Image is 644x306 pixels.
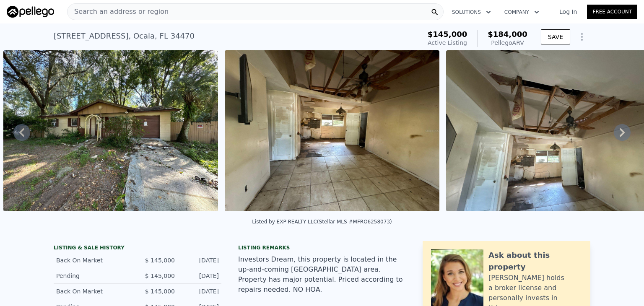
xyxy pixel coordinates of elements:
button: Solutions [445,5,498,20]
img: Sale: 147584317 Parcel: 45419606 [225,50,439,211]
span: Active Listing [428,39,467,46]
span: Search an address or region [68,7,169,17]
div: [DATE] [182,256,219,265]
div: Pellego ARV [488,39,527,47]
div: Back On Market [56,287,131,296]
div: Investors Dream, this property is located in the up-and-coming [GEOGRAPHIC_DATA] area. Property h... [238,254,406,295]
span: $145,000 [428,30,467,39]
span: $184,000 [488,30,527,39]
a: Log In [549,8,587,16]
button: Show Options [574,29,590,45]
span: $ 145,000 [145,288,175,295]
div: Ask about this property [488,249,582,273]
span: $ 145,000 [145,257,175,264]
div: [DATE] [182,287,219,296]
div: [STREET_ADDRESS] , Ocala , FL 34470 [54,30,195,42]
div: [DATE] [182,272,219,280]
span: $ 145,000 [145,272,175,279]
button: SAVE [541,29,570,44]
img: Sale: 147584317 Parcel: 45419606 [3,50,218,211]
div: LISTING & SALE HISTORY [54,244,221,253]
div: Listing remarks [238,244,406,251]
img: Pellego [7,6,54,18]
div: Back On Market [56,256,131,265]
div: Pending [56,272,131,280]
button: Company [498,5,546,20]
div: Listed by EXP REALTY LLC (Stellar MLS #MFRO6258073) [252,219,392,225]
a: Free Account [587,5,637,19]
